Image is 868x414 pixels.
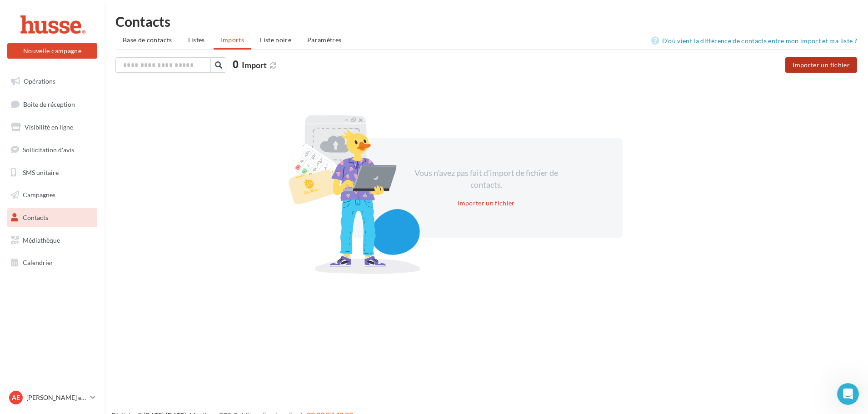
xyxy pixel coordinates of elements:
[74,4,109,20] h1: Tâches
[24,77,55,85] span: Opérations
[307,36,342,44] span: Paramètres
[9,120,37,129] p: 3 étapes
[35,279,145,305] b: Gérer mon compte > Réseaux sociaux> Comptes Facebook/Instagram
[5,253,99,272] a: Calendrier
[7,306,30,313] span: Accueil
[115,120,173,129] p: Environ 8 minutes
[40,95,55,110] img: Profile image for Service-Client
[59,98,141,107] div: Service-Client de Digitaleo
[35,173,158,202] div: 👉 Assurez-vous d' de vos pages.
[123,36,172,44] span: Base de contacts
[5,118,99,137] a: Visibilité en ligne
[5,231,99,250] a: Médiathèque
[35,259,158,316] div: ✔️ Toutes ces conditions sont réunies ? Commencez l'association depuis " " en cliquant sur " ".
[7,43,97,59] button: Nouvelle campagne
[145,284,182,320] button: Aide
[5,185,99,205] a: Campagnes
[23,191,55,199] span: Campagnes
[5,72,99,91] a: Opérations
[73,284,109,320] button: Conversations
[35,231,158,248] b: relier à votre page Facebook.
[5,208,99,227] a: Contacts
[36,284,73,320] button: Actualités
[109,284,145,320] button: Tâches
[242,60,267,70] span: Import
[12,393,20,402] span: Ae
[23,214,48,221] span: Contacts
[13,68,169,90] div: Suivez ce pas à pas et si besoin, écrivez-nous à
[233,60,239,70] span: 0
[115,15,857,28] h1: Contacts
[260,36,291,44] span: Liste noire
[35,174,152,200] b: utiliser un profil Facebook et d'être administrateur
[7,389,97,406] a: Ae [PERSON_NAME] et [PERSON_NAME]
[74,306,120,313] span: Conversations
[651,35,857,46] a: D'où vient la différence de contacts entre mon import et ma liste ?
[188,36,205,44] span: Listes
[5,140,99,160] a: Sollicitation d'avis
[157,306,171,313] span: Aide
[408,167,564,190] div: Vous n'avez pas fait d'import de fichier de contacts.
[35,211,158,249] div: 👉 Pour Instagram, vous devez obligatoirement utiliser un ET le
[35,158,154,167] div: Associer Facebook à Digitaleo
[25,123,73,131] span: Visibilité en ligne
[5,163,99,182] a: SMS unitaire
[40,80,167,88] a: [EMAIL_ADDRESS][DOMAIN_NAME]
[23,146,74,154] span: Sollicitation d'avis
[17,155,165,170] div: 1Associer Facebook à Digitaleo
[160,4,176,20] div: Fermer
[39,306,70,313] span: Actualités
[837,383,859,405] iframe: Intercom live chat
[785,57,857,73] button: Importer un fichier
[115,306,140,313] span: Tâches
[23,259,53,266] span: Calendrier
[454,198,519,209] button: Importer un fichier
[23,236,60,244] span: Médiathèque
[26,393,87,402] p: [PERSON_NAME] et [PERSON_NAME]
[5,95,99,114] a: Boîte de réception
[13,35,169,68] div: Débuter sur les Réseaux Sociaux
[23,168,59,176] span: SMS unitaire
[23,100,75,108] span: Boîte de réception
